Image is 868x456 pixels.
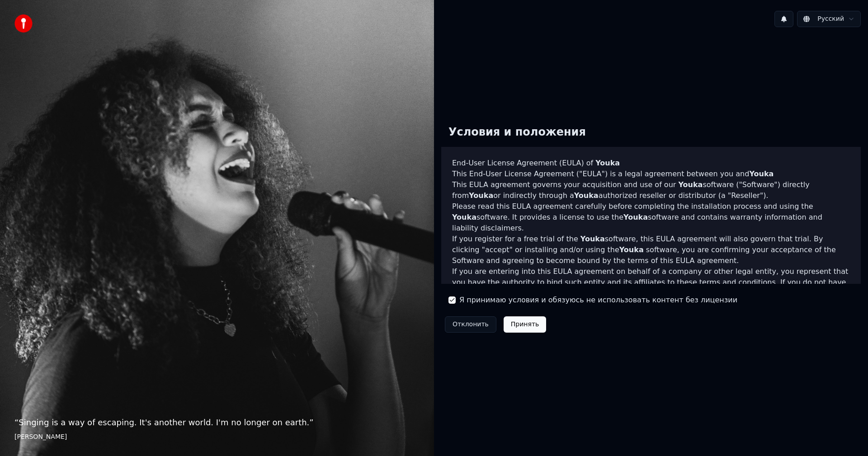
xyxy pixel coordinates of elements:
[595,159,620,167] span: Youka
[574,191,599,200] span: Youka
[452,201,850,234] p: Please read this EULA agreement carefully before completing the installation process and using th...
[459,295,737,306] label: Я принимаю условия и обязуюсь не использовать контент без лицензии
[623,213,648,221] span: Youka
[452,266,850,310] p: If you are entering into this EULA agreement on behalf of a company or other legal entity, you re...
[580,235,605,243] span: Youka
[14,432,420,442] footer: [PERSON_NAME]
[441,118,593,147] div: Условия и положения
[619,245,644,254] span: Youka
[14,14,33,33] img: youka
[452,234,850,266] p: If you register for a free trial of the software, this EULA agreement will also govern that trial...
[749,169,774,178] span: Youka
[445,316,496,333] button: Отклонить
[469,191,493,200] span: Youka
[452,179,850,201] p: This EULA agreement governs your acquisition and use of our software ("Software") directly from o...
[452,158,850,169] h3: End-User License Agreement (EULA) of
[452,213,476,221] span: Youka
[14,416,420,429] p: “ Singing is a way of escaping. It's another world. I'm no longer on earth. ”
[452,169,850,179] p: This End-User License Agreement ("EULA") is a legal agreement between you and
[678,180,703,189] span: Youka
[504,316,547,333] button: Принять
